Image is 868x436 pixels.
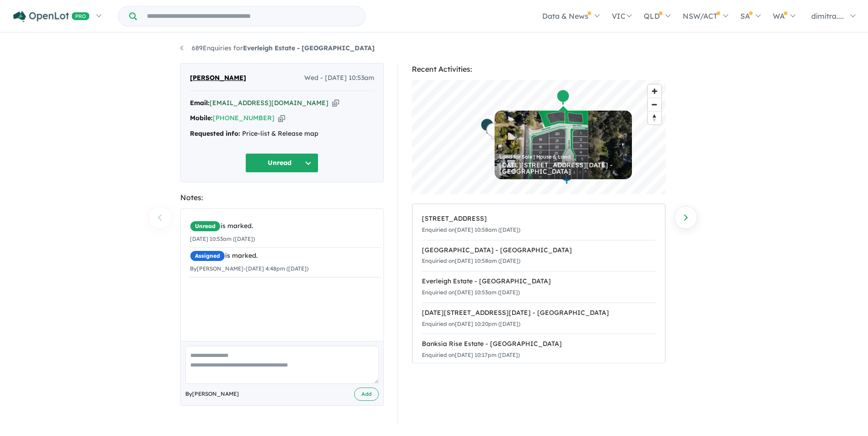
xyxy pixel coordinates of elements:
[422,320,520,327] small: Enquiried on [DATE] 10:20pm ([DATE])
[190,114,213,122] strong: Mobile:
[190,250,225,261] span: Assigned
[139,6,363,26] input: Try estate name, suburb, builder or developer
[412,63,666,75] div: Recent Activities:
[422,271,656,303] a: Everleigh Estate - [GEOGRAPHIC_DATA]Enquiried on[DATE] 10:53am ([DATE])
[13,11,90,22] img: Openlot PRO Logo White
[243,44,375,52] strong: Everleigh Estate - [GEOGRAPHIC_DATA]
[648,112,661,124] span: Reset bearing to north
[811,11,844,21] span: dimitra....
[332,98,339,108] button: Copy
[213,114,275,122] a: [PHONE_NUMBER]
[180,44,375,52] a: 689Enquiries forEverleigh Estate - [GEOGRAPHIC_DATA]
[190,99,210,107] strong: Email:
[648,98,661,111] span: Zoom out
[480,118,494,135] div: Map marker
[422,308,656,319] div: [DATE][STREET_ADDRESS][DATE] - [GEOGRAPHIC_DATA]
[648,85,661,98] button: Zoom in
[190,128,374,139] div: Price-list & Release map
[495,111,632,179] a: Land for Sale | House & Land [DATE][STREET_ADDRESS][DATE] - [GEOGRAPHIC_DATA]
[304,73,374,84] span: Wed - [DATE] 10:53am
[422,351,520,358] small: Enquiried on [DATE] 10:17pm ([DATE])
[499,154,627,160] div: Land for Sale | House & Land
[648,111,661,124] button: Reset bearing to north
[422,289,520,296] small: Enquiried on [DATE] 10:53am ([DATE])
[499,162,627,175] div: [DATE][STREET_ADDRESS][DATE] - [GEOGRAPHIC_DATA]
[486,123,500,140] div: Map marker
[412,80,666,194] canvas: Map
[190,73,246,84] span: [PERSON_NAME]
[354,388,379,401] button: Add
[180,43,688,54] nav: breadcrumb
[190,129,240,138] strong: Requested info:
[556,89,570,106] div: Map marker
[190,265,308,272] small: By [PERSON_NAME] - [DATE] 4:48pm ([DATE])
[422,245,656,256] div: [GEOGRAPHIC_DATA] - [GEOGRAPHIC_DATA]
[245,153,318,173] button: Unread
[648,98,661,111] button: Zoom out
[422,334,656,366] a: Banksia Rise Estate - [GEOGRAPHIC_DATA]Enquiried on[DATE] 10:17pm ([DATE])
[278,113,285,123] button: Copy
[422,209,656,240] a: [STREET_ADDRESS]Enquiried on[DATE] 10:58am ([DATE])
[185,389,239,399] span: By [PERSON_NAME]
[422,257,520,264] small: Enquiried on [DATE] 10:58am ([DATE])
[190,235,255,242] small: [DATE] 10:53am ([DATE])
[422,303,656,335] a: [DATE][STREET_ADDRESS][DATE] - [GEOGRAPHIC_DATA]Enquiried on[DATE] 10:20pm ([DATE])
[190,250,381,261] div: is marked.
[422,226,520,233] small: Enquiried on [DATE] 10:58am ([DATE])
[180,191,384,204] div: Notes:
[422,339,656,350] div: Banksia Rise Estate - [GEOGRAPHIC_DATA]
[422,276,656,287] div: Everleigh Estate - [GEOGRAPHIC_DATA]
[422,240,656,272] a: [GEOGRAPHIC_DATA] - [GEOGRAPHIC_DATA]Enquiried on[DATE] 10:58am ([DATE])
[422,213,656,224] div: [STREET_ADDRESS]
[210,99,329,107] a: [EMAIL_ADDRESS][DOMAIN_NAME]
[190,221,221,232] span: Unread
[190,221,381,232] div: is marked.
